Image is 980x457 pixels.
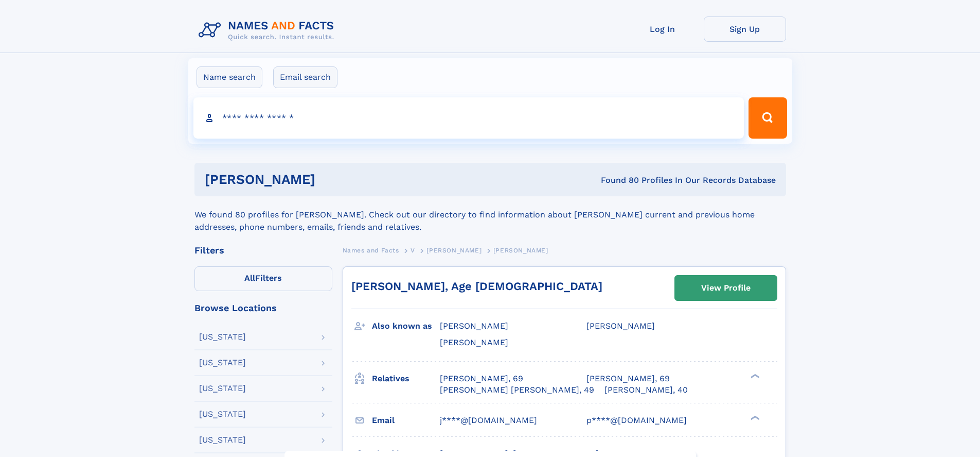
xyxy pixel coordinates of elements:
span: [PERSON_NAME] [586,321,655,331]
span: [PERSON_NAME] [426,247,482,254]
a: [PERSON_NAME], 69 [586,373,670,384]
div: [US_STATE] [199,410,246,418]
div: [US_STATE] [199,384,246,393]
div: ❯ [748,373,760,379]
span: [PERSON_NAME] [440,337,508,347]
div: Filters [194,246,332,255]
label: Filters [194,266,332,291]
div: Found 80 Profiles In Our Records Database [458,175,776,186]
a: Log In [621,16,704,42]
h3: Also known as [372,317,440,335]
a: [PERSON_NAME] [426,244,482,257]
div: [US_STATE] [199,333,246,341]
div: We found 80 profiles for [PERSON_NAME]. Check out our directory to find information about [PERSON... [194,196,786,233]
div: [US_STATE] [199,359,246,367]
button: Search Button [749,97,787,139]
span: V [411,247,415,254]
label: Name search [197,66,262,88]
a: Sign Up [704,16,786,42]
h3: Email [372,412,440,429]
h3: Relatives [372,370,440,387]
div: [US_STATE] [199,436,246,444]
a: [PERSON_NAME], 40 [604,384,688,396]
div: View Profile [701,276,751,300]
span: All [244,273,255,283]
a: [PERSON_NAME] [PERSON_NAME], 49 [440,384,594,396]
a: Names and Facts [343,244,399,257]
a: [PERSON_NAME], Age [DEMOGRAPHIC_DATA] [351,280,602,293]
img: Logo Names and Facts [194,16,343,44]
a: [PERSON_NAME], 69 [440,373,523,384]
div: Browse Locations [194,303,332,313]
span: [PERSON_NAME] [440,321,508,331]
span: [PERSON_NAME] [493,247,548,254]
a: View Profile [675,276,777,300]
a: V [411,244,415,257]
label: Email search [273,66,337,88]
h1: [PERSON_NAME] [205,173,458,186]
input: search input [193,97,744,139]
div: ❯ [748,414,760,421]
